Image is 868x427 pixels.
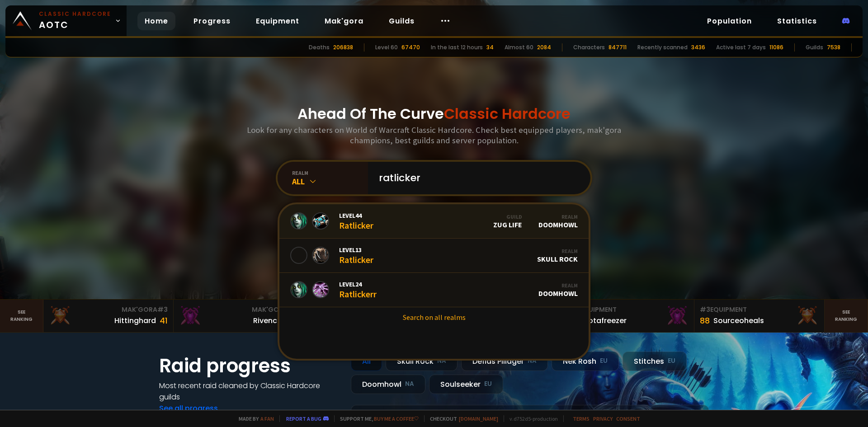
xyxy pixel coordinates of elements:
[174,300,304,332] a: Mak'Gora#2Rivench100
[375,43,398,52] div: Level 60
[486,43,494,52] div: 34
[827,43,840,52] div: 7538
[386,352,458,371] div: Skull Rock
[292,169,368,176] div: realm
[160,314,168,327] div: 41
[286,415,321,422] a: Report a bug
[334,415,419,422] span: Support me,
[179,305,298,314] div: Mak'Gora
[339,280,377,300] div: Ratlickerr
[249,12,307,30] a: Equipment
[39,10,111,18] small: Classic Hardcore
[429,375,503,394] div: Soulseeker
[528,357,537,366] small: NA
[538,282,578,289] div: Realm
[770,12,824,30] a: Statistics
[137,12,175,30] a: Home
[339,211,373,220] span: Level 44
[186,12,238,30] a: Progress
[538,213,578,229] div: Doomhowl
[159,352,340,380] h1: Raid progress
[769,43,783,52] div: 11086
[333,43,353,52] div: 206838
[243,125,625,145] h3: Look for any characters on World of Warcraft Classic Hardcore. Check best equipped players, mak'g...
[339,211,373,231] div: Ratlicker
[253,315,282,326] div: Rivench
[351,375,425,394] div: Doomhowl
[623,352,687,371] div: Stitches
[616,415,640,422] a: Consent
[279,239,589,273] a: Level13RatlickerRealmSkull Rock
[382,12,422,30] a: Guilds
[5,5,127,36] a: Classic HardcoreAOTC
[297,103,571,125] h1: Ahead Of The Curve
[459,415,498,422] a: [DOMAIN_NAME]
[339,246,373,254] span: Level 13
[600,357,608,366] small: EU
[114,315,156,326] div: Hittinghard
[339,280,377,288] span: Level 24
[573,415,590,422] a: Terms
[573,43,605,52] div: Characters
[537,248,578,254] div: Realm
[279,273,589,307] a: Level24RatlickerrRealmDoomhowl
[593,415,613,422] a: Privacy
[279,307,589,327] a: Search on all realms
[157,305,168,314] span: # 3
[609,43,627,52] div: 847711
[694,300,825,332] a: #3Equipment88Sourceoheals
[700,12,759,30] a: Population
[538,282,578,298] div: Doomhowl
[564,300,694,332] a: #2Equipment88Notafreezer
[552,352,619,371] div: Nek'Rosh
[317,12,371,30] a: Mak'gora
[431,43,483,52] div: In the last 12 hours
[504,415,558,422] span: v. d752d5 - production
[401,43,420,52] div: 67470
[825,300,868,332] a: Seeranking
[461,352,548,371] div: Defias Pillager
[637,43,688,52] div: Recently scanned
[537,248,578,263] div: Skull Rock
[424,415,498,422] span: Checkout
[159,380,340,403] h4: Most recent raid cleaned by Classic Hardcore guilds
[570,305,689,314] div: Equipment
[583,315,627,326] div: Notafreezer
[713,315,764,326] div: Sourceoheals
[700,305,710,314] span: # 3
[339,246,373,265] div: Ratlicker
[351,352,382,371] div: All
[279,204,589,239] a: Level44RatlickerGuildZug LifeRealmDoomhowl
[537,43,551,52] div: 2084
[233,415,274,422] span: Made by
[260,415,274,422] a: a fan
[159,403,218,413] a: See all progress
[700,314,710,327] div: 88
[405,380,414,389] small: NA
[437,357,446,366] small: NA
[505,43,533,52] div: Almost 60
[49,305,168,314] div: Mak'Gora
[493,213,522,220] div: Guild
[43,300,174,332] a: Mak'Gora#3Hittinghard41
[309,43,330,52] div: Deaths
[484,380,492,389] small: EU
[39,10,111,32] span: AOTC
[538,213,578,220] div: Realm
[493,213,522,229] div: Zug Life
[373,162,580,194] input: Search a character...
[691,43,705,52] div: 3436
[444,103,571,124] span: Classic Hardcore
[292,176,368,187] div: All
[806,43,823,52] div: Guilds
[716,43,766,52] div: Active last 7 days
[700,305,819,314] div: Equipment
[374,415,419,422] a: Buy me a coffee
[668,357,675,366] small: EU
